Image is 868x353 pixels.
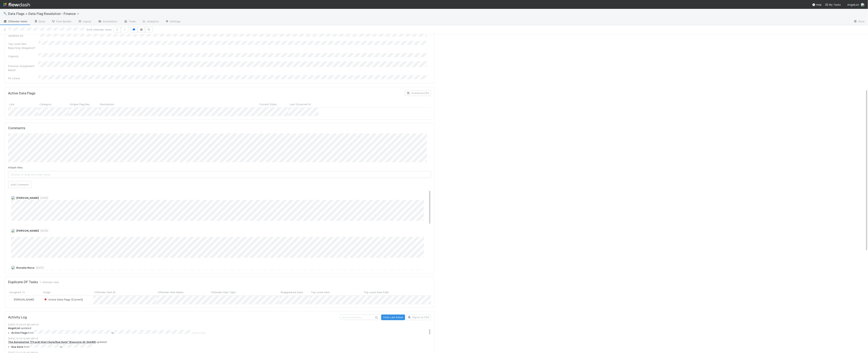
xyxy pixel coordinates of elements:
[139,19,162,25] a: Analytics
[825,3,841,6] span: My Tasks
[8,34,38,38] div: Updated On
[8,126,431,130] h5: Comments
[16,266,34,269] span: Ronalie Nova
[8,165,23,169] label: Attach files:
[847,3,859,6] span: AngelList
[8,337,435,340] div: [DATE] 10:44:16 AM GMT+8
[406,315,431,320] button: Export as CSV
[14,298,34,301] span: [PERSON_NAME]
[99,101,258,107] div: Description
[11,229,15,233] img: avatar_b6a6ccf4-6160-40f7-90da-56c3221167ae.png
[8,101,38,107] div: Link
[31,19,48,25] a: Data
[8,171,431,178] span: Choose or drag and drop file(s)
[162,19,184,25] a: Settings
[8,12,81,16] span: Data Flags > Data Flag Resolution - Finance
[43,290,51,294] span: Stage
[11,344,435,349] li: from to
[11,196,15,200] img: avatar_d7f67417-030a-43ce-a3ce-a315a3ccfd08.png
[51,19,71,23] span: Flow Builder
[44,298,83,301] span: Active Data Flags [Current]
[16,229,39,232] span: [PERSON_NAME]
[8,327,20,330] strong: AngelList
[8,42,38,50] div: Top Level Item Reporting Obligation?
[95,19,121,25] a: Automation
[11,345,23,348] strong: Due Date
[8,54,38,58] div: Urgency
[8,181,31,188] button: Add Comment
[8,280,38,284] h5: Duplicate DF Tasks
[39,196,48,199] span: [DATE]
[311,290,329,294] span: Top Level Item
[8,323,435,326] div: [DATE] 10:09:24 AM GMT+8
[121,19,139,25] a: Team
[44,297,83,301] div: Active Data Flags [Current]
[364,290,389,294] span: Top Level Item Path
[3,19,27,23] span: Offender items
[8,341,96,344] a: The Automation "[Track] Start Date/Due Date" (Executor ID: 54499)
[825,3,841,7] a: My Tasks
[39,229,48,232] span: [DATE]
[40,280,59,284] span: 1 offender item
[86,28,112,32] span: 3 of 3 offender items
[281,290,303,294] span: Reappeared Date
[48,19,75,25] a: Flow Builder
[850,19,868,25] a: Docs
[8,91,35,95] h5: Active Data Flags
[158,290,183,294] span: Offender Item Name
[381,315,405,320] button: Undo Last Action
[258,101,288,107] div: Current State
[3,12,7,15] span: 🔧
[16,196,39,199] span: [PERSON_NAME]
[10,298,13,301] img: avatar_b6a6ccf4-6160-40f7-90da-56c3221167ae.png
[211,290,236,294] span: Offender Item Type
[8,340,435,349] div: updated:
[11,266,15,270] img: avatar_0d9988fd-9a15-4cc7-ad96-88feab9e0fa9.png
[10,297,34,301] div: [PERSON_NAME]
[34,266,44,269] span: [DATE]
[288,101,319,107] div: Last Occurred At
[38,101,68,107] div: Category
[94,290,115,294] span: Offender Item ID
[8,76,38,80] div: PA Check
[3,1,30,8] img: logo-inverted-e16ddd16eac7371096b0.svg
[192,332,205,334] span: (show more)
[8,315,339,319] h5: Activity Log
[68,101,99,107] div: Unique Flag Key
[75,19,95,25] a: Layout
[11,330,435,335] summary: Active Flags from to (show more)
[340,315,380,320] input: Search activities...
[812,3,822,7] div: Help
[9,290,25,294] span: Assigned To
[405,90,431,96] button: Download CSV
[8,326,435,335] div: updated:
[8,64,38,72] div: Previous Assignment Match
[861,3,865,7] img: avatar_b6a6ccf4-6160-40f7-90da-56c3221167ae.png
[11,331,27,334] strong: Active Flags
